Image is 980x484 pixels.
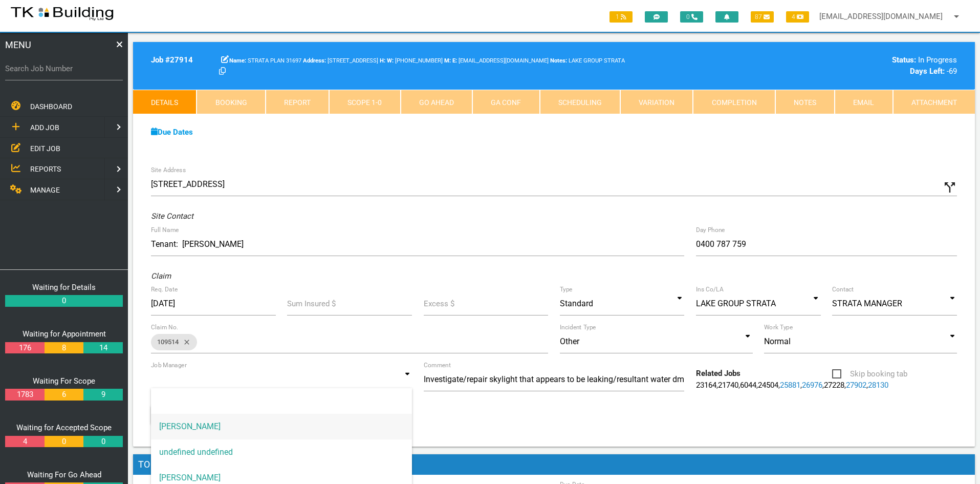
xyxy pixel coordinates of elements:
[197,90,265,114] a: Booking
[846,381,866,390] a: 27902
[680,11,703,23] span: 0
[758,381,778,390] a: 24504
[133,454,975,475] h1: To Do's
[910,67,945,76] b: Days Left:
[780,381,800,390] a: 25881
[835,90,892,114] a: Email
[893,90,975,114] a: Attachment
[693,90,775,114] a: Completion
[696,225,725,235] label: Day Phone
[83,436,122,448] a: 0
[5,295,123,307] a: 0
[868,381,888,390] a: 28130
[832,368,907,381] span: Skip booking tab
[560,323,596,332] label: Incident Type
[151,361,187,370] label: Job Manager
[179,334,191,350] i: close
[219,67,226,76] a: Click here copy customer information.
[740,381,756,390] a: 6044
[690,368,826,391] div: , , , , , , , ,
[802,381,822,390] a: 26976
[151,212,193,221] i: Site Contact
[151,414,412,439] span: [PERSON_NAME]
[786,11,809,23] span: 4
[452,57,549,64] span: [EMAIL_ADDRESS][DOMAIN_NAME]
[942,180,957,195] i: Click to show custom address field
[151,271,171,281] i: Claim
[832,285,854,294] label: Contact
[33,376,95,386] a: Waiting For Scope
[550,57,625,64] span: LAKE GROUP STRATA
[696,369,741,378] b: Related Jobs
[620,90,693,114] a: Variation
[23,329,106,339] a: Waiting for Appointment
[287,298,336,310] label: Sum Insured $
[30,186,60,194] span: MANAGE
[30,102,72,111] span: DASHBOARD
[540,90,620,114] a: Scheduling
[5,389,44,401] a: 1783
[151,334,197,350] div: 109514
[32,283,96,292] a: Waiting for Details
[696,285,724,294] label: Ins Co/LA
[452,57,457,64] b: E:
[151,225,179,235] label: Full Name
[229,57,246,64] b: Name:
[10,5,114,22] img: s3file
[696,381,716,390] a: 23164
[151,55,193,65] b: Job # 27914
[764,54,957,77] div: In Progress -69
[824,381,844,390] a: 27228
[45,389,83,401] a: 6
[151,323,179,332] label: Claim No.
[151,439,412,465] span: undefined undefined
[27,470,101,479] a: Waiting For Go Ahead
[30,144,60,152] span: EDIT JOB
[401,90,472,114] a: Go Ahead
[5,342,44,354] a: 176
[30,165,61,173] span: REPORTS
[151,128,193,137] a: Due Dates
[387,57,394,64] b: W:
[472,90,539,114] a: GA Conf
[329,90,400,114] a: Scope 1-0
[83,389,122,401] a: 9
[303,57,378,64] span: [STREET_ADDRESS]
[387,57,443,64] span: LAKE GROUP STRATA
[718,381,738,390] a: 21740
[83,342,122,354] a: 14
[550,57,567,64] b: Notes:
[266,90,329,114] a: Report
[16,423,112,432] a: Waiting for Accepted Scope
[151,165,186,175] label: Site Address
[45,342,83,354] a: 8
[5,38,31,52] span: MENU
[5,436,44,448] a: 4
[751,11,774,23] span: 87
[5,63,123,75] label: Search Job Number
[30,123,59,132] span: ADD JOB
[764,323,793,332] label: Work Type
[303,57,326,64] b: Address:
[424,361,451,370] label: Comment
[775,90,835,114] a: Notes
[609,11,633,23] span: 1
[892,55,916,65] b: Status:
[45,436,83,448] a: 0
[151,285,178,294] label: Req. Date
[560,285,573,294] label: Type
[424,298,454,310] label: Excess $
[380,57,385,64] b: H:
[444,57,451,64] b: M:
[133,90,197,114] a: Details
[229,57,301,64] span: STRATA PLAN 31697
